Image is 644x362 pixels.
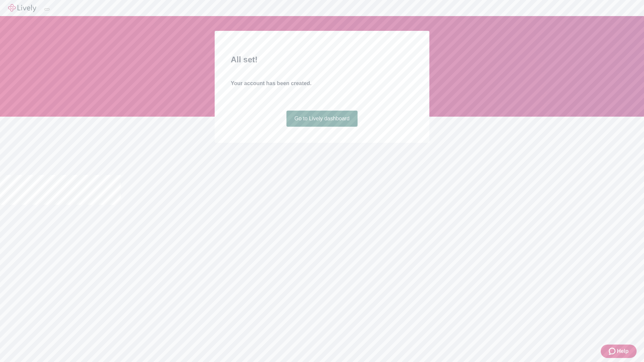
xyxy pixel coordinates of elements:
[617,347,629,355] span: Help
[231,54,413,66] h2: All set!
[231,79,413,87] h4: Your account has been created.
[44,8,50,10] button: Log out
[601,345,637,358] button: Zendesk support iconHelp
[286,111,358,127] a: Go to Lively dashboard
[609,347,617,355] svg: Zendesk support icon
[8,4,36,12] img: Lively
